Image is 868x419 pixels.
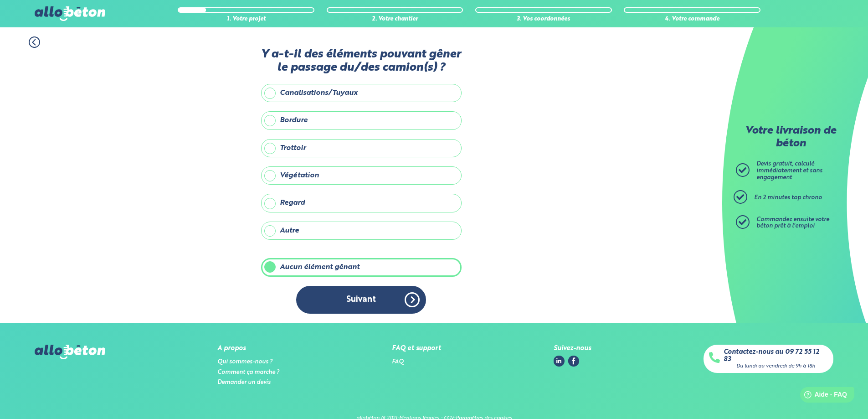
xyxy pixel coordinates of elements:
[217,379,271,385] a: Demander un devis
[261,84,462,102] label: Canalisations/Tuyaux
[392,359,404,365] a: FAQ
[754,195,822,201] span: En 2 minutes top chrono
[756,217,829,229] span: Commandez ensuite votre béton prêt à l'emploi
[217,369,279,375] a: Comment ça marche ?
[261,222,462,240] label: Autre
[217,359,272,365] a: Qui sommes-nous ?
[261,48,462,75] label: Y a-t-il des éléments pouvant gêner le passage du/des camion(s) ?
[327,16,463,23] div: 2. Votre chantier
[261,194,462,212] label: Regard
[736,363,815,369] div: Du lundi au vendredi de 9h à 18h
[787,383,858,409] iframe: Help widget launcher
[178,16,314,23] div: 1. Votre projet
[35,6,105,21] img: allobéton
[392,345,441,352] div: FAQ et support
[756,161,822,180] span: Devis gratuit, calculé immédiatement et sans engagement
[724,348,828,363] a: Contactez-nous au 09 72 55 12 83
[261,139,462,157] label: Trottoir
[217,345,279,352] div: A propos
[475,16,612,23] div: 3. Vos coordonnées
[296,286,426,314] button: Suivant
[261,111,462,129] label: Bordure
[624,16,760,23] div: 4. Votre commande
[554,345,591,352] div: Suivez-nous
[35,345,105,359] img: allobéton
[261,258,462,276] label: Aucun élément gênant
[738,125,843,150] p: Votre livraison de béton
[261,166,462,185] label: Végétation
